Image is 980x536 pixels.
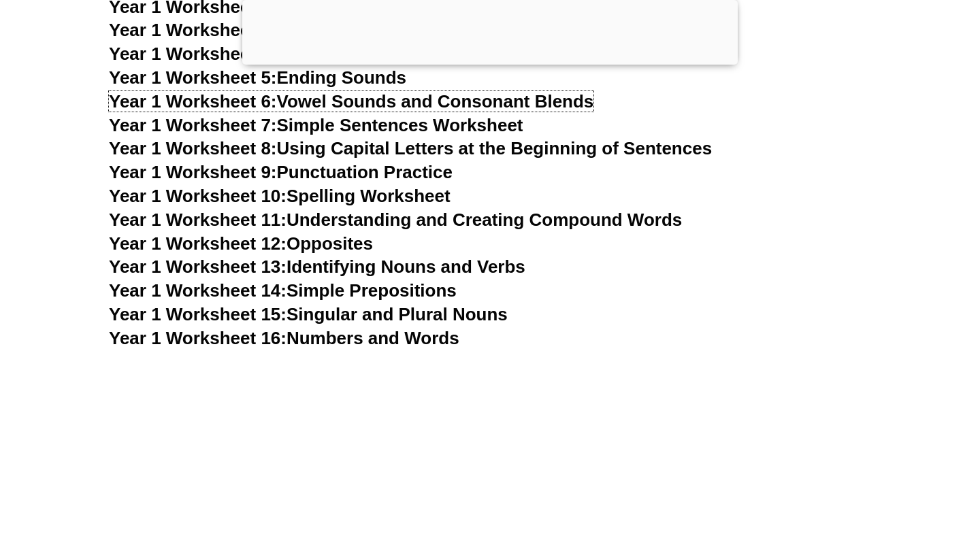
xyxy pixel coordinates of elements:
span: Year 1 Worksheet 15: [109,304,287,324]
a: Year 1 Worksheet 13:Identifying Nouns and Verbs [109,256,525,277]
span: Year 1 Worksheet 9: [109,162,277,182]
a: Year 1 Worksheet 12:Opposites [109,233,373,254]
iframe: Chat Widget [747,382,980,536]
a: Year 1 Worksheet 10:Spelling Worksheet [109,186,451,206]
a: Year 1 Worksheet 11:Understanding and Creating Compound Words [109,210,682,230]
span: Year 1 Worksheet 3: [109,20,277,40]
span: Year 1 Worksheet 10: [109,186,287,206]
a: Year 1 Worksheet 8:Using Capital Letters at the Beginning of Sentences [109,138,712,158]
span: Year 1 Worksheet 16: [109,328,287,348]
a: Year 1 Worksheet 6:Vowel Sounds and Consonant Blends [109,91,593,112]
a: Year 1 Worksheet 16:Numbers and Words [109,328,459,348]
span: Year 1 Worksheet 14: [109,280,287,301]
a: Year 1 Worksheet 3:Rhyming Words [109,20,412,40]
span: Year 1 Worksheet 6: [109,91,277,112]
a: Year 1 Worksheet 5:Ending Sounds [109,67,406,88]
a: Year 1 Worksheet 7:Simple Sentences Worksheet [109,115,523,135]
span: Year 1 Worksheet 11: [109,210,287,230]
span: Year 1 Worksheet 4: [109,44,277,64]
a: Year 1 Worksheet 14:Simple Prepositions [109,280,457,301]
span: Year 1 Worksheet 13: [109,256,287,277]
a: Year 1 Worksheet 15:Singular and Plural Nouns [109,304,508,324]
a: Year 1 Worksheet 4:Beginning Sounds [109,44,433,64]
span: Year 1 Worksheet 7: [109,115,277,135]
span: Year 1 Worksheet 8: [109,138,277,158]
span: Year 1 Worksheet 12: [109,233,287,254]
a: Year 1 Worksheet 9:Punctuation Practice [109,162,453,182]
span: Year 1 Worksheet 5: [109,67,277,88]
